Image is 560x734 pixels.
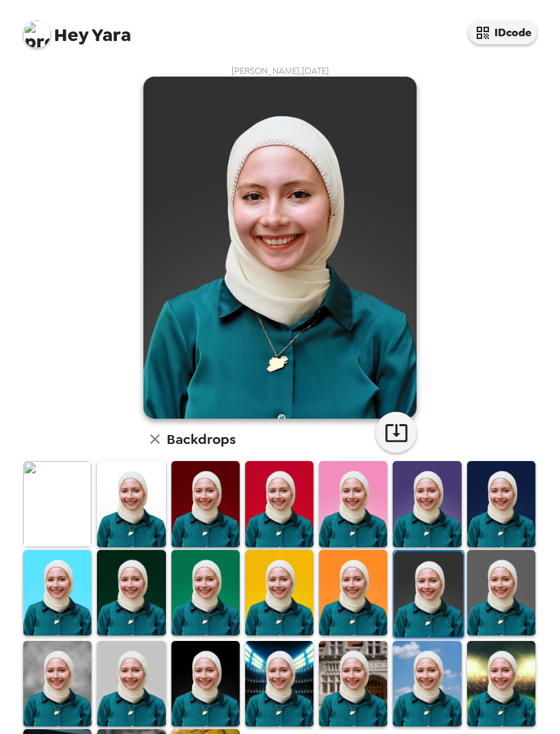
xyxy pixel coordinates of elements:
img: user [143,77,417,419]
button: IDcode [468,21,537,44]
img: Original [23,461,92,547]
span: [PERSON_NAME] , [DATE] [232,65,329,77]
span: Yara [23,14,131,44]
img: profile pic [23,21,51,48]
h6: Backdrops [167,428,236,450]
span: Hey [54,23,88,47]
